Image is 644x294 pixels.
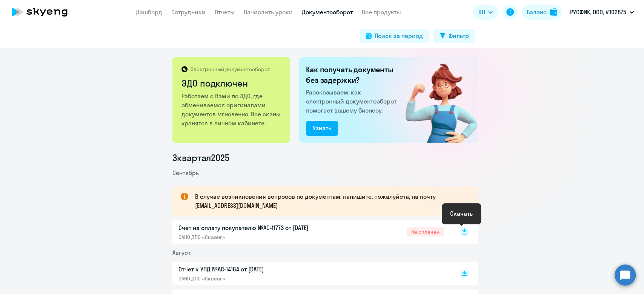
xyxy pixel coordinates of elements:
[178,265,337,274] p: Отчет к УПД №AC-14164 от [DATE]
[178,275,337,282] p: ОАНО ДПО «Скаенг»
[178,265,444,282] a: Отчет к УПД №AC-14164 от [DATE]ОАНО ДПО «Скаенг»
[375,31,423,40] div: Поиск за период
[171,8,206,16] a: Сотрудники
[306,88,400,115] p: Рассказываем, как электронный документооборот помогает вашему бизнесу.
[172,169,199,177] span: Сентябрь
[407,227,444,236] span: Не оплачен
[178,234,337,241] p: ОАНО ДПО «Скаенг»
[360,29,429,43] button: Поиск за период
[191,66,270,73] p: Электронный документооборот
[181,91,282,128] p: Работаем с Вами по ЭДО, где обмениваемся оригиналами документов мгновенно. Все сканы хранятся в л...
[302,8,353,16] a: Документооборот
[570,8,626,17] p: РУСФИК, ООО, #102875
[362,8,401,16] a: Все продукты
[136,8,162,16] a: Дашборд
[181,77,282,89] h2: ЭДО подключен
[172,152,478,164] li: 3 квартал 2025
[433,29,475,43] button: Фильтр
[393,57,478,143] img: connected
[473,5,498,20] button: RU
[306,121,338,136] button: Узнать
[478,8,485,17] span: RU
[215,8,235,16] a: Отчеты
[178,223,444,241] a: Счет на оплату покупателю №AC-11773 от [DATE]ОАНО ДПО «Скаенг»Не оплачен
[566,3,638,21] button: РУСФИК, ООО, #102875
[178,223,337,232] p: Счет на оплату покупателю №AC-11773 от [DATE]
[195,192,464,210] p: В случае возникновения вопросов по документам, напишите, пожалуйста, на почту [EMAIL_ADDRESS][DOM...
[244,8,293,16] a: Начислить уроки
[450,209,473,218] div: Скачать
[449,31,469,40] div: Фильтр
[527,8,547,17] div: Баланс
[306,64,400,85] h2: Как получать документы без задержки?
[313,123,331,133] div: Узнать
[172,249,191,256] span: Август
[550,8,557,16] img: balance
[522,5,562,20] button: Балансbalance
